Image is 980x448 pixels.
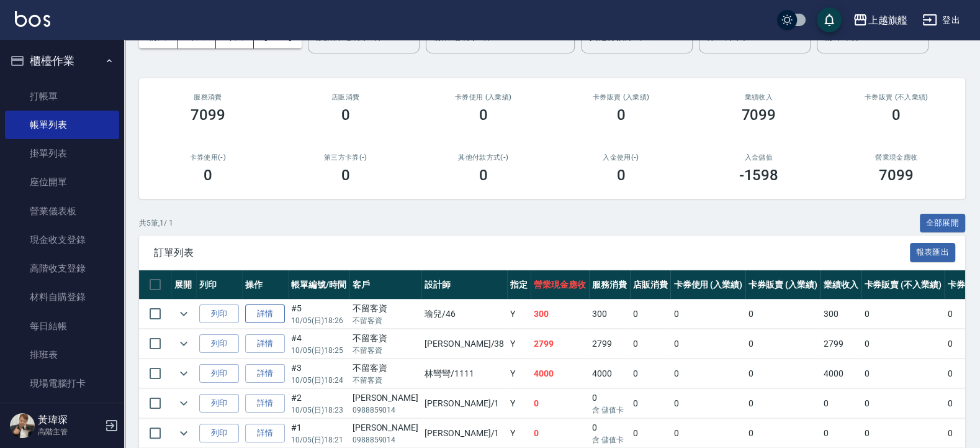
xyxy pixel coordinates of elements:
td: Y [507,419,531,448]
td: 0 [670,389,745,418]
td: 0 [630,299,671,329]
h3: 7099 [191,106,225,124]
th: 業績收入 [820,270,861,299]
td: 瑜兒 /46 [421,299,507,329]
h3: 0 [616,167,625,184]
button: 列印 [199,424,239,443]
td: 林彎彎 /1111 [421,359,507,388]
td: 2799 [589,329,630,359]
p: 不留客資 [353,315,418,326]
button: 登出 [917,9,965,32]
button: 列印 [199,304,239,324]
h3: 0 [479,167,488,184]
td: 0 [861,329,944,359]
a: 掃碼打卡 [5,398,119,426]
td: [PERSON_NAME] /38 [421,329,507,359]
td: 0 [861,419,944,448]
th: 列印 [196,270,242,299]
button: expand row [174,334,193,353]
h2: 業績收入 [704,93,812,101]
button: expand row [174,424,193,442]
h3: 7099 [741,106,776,124]
h3: 7099 [879,167,914,184]
p: 含 儲值卡 [592,405,627,416]
td: 300 [820,299,861,329]
h5: 黃瑋琛 [38,414,101,426]
h2: 營業現金應收 [842,153,950,162]
h2: 入金儲值 [704,153,812,162]
h2: 第三方卡券(-) [292,153,400,162]
h3: 0 [479,106,488,124]
h3: 0 [204,167,212,184]
td: 0 [820,419,861,448]
a: 現金收支登錄 [5,226,119,254]
div: 不留客資 [353,302,418,315]
td: #5 [288,299,349,329]
a: 營業儀表板 [5,197,119,226]
p: 共 5 筆, 1 / 1 [139,217,173,229]
td: 0 [745,329,820,359]
h3: 0 [341,106,350,124]
p: 高階主管 [38,426,101,437]
td: 4000 [589,359,630,388]
h2: 卡券使用 (入業績) [429,93,537,101]
td: [PERSON_NAME] /1 [421,419,507,448]
a: 帳單列表 [5,111,119,139]
td: Y [507,389,531,418]
a: 報表匯出 [910,246,956,258]
button: expand row [174,394,193,413]
td: [PERSON_NAME] /1 [421,389,507,418]
th: 卡券販賣 (入業績) [745,270,820,299]
td: 0 [745,299,820,329]
th: 店販消費 [630,270,671,299]
td: 0 [820,389,861,418]
button: save [817,7,842,32]
a: 高階收支登錄 [5,254,119,283]
td: 0 [670,359,745,388]
td: #4 [288,329,349,359]
th: 設計師 [421,270,507,299]
div: 不留客資 [353,362,418,375]
td: 4000 [531,359,589,388]
th: 操作 [242,270,288,299]
p: 含 儲值卡 [592,434,627,446]
td: Y [507,299,531,329]
a: 座位開單 [5,168,119,196]
button: 報表匯出 [910,243,956,262]
p: 10/05 (日) 18:25 [291,345,346,356]
h2: 入金使用(-) [567,153,675,162]
h2: 卡券販賣 (入業績) [567,93,675,101]
h2: 卡券使用(-) [154,153,262,162]
th: 卡券販賣 (不入業績) [861,270,944,299]
td: 0 [861,299,944,329]
td: 0 [670,419,745,448]
a: 排班表 [5,341,119,369]
td: 0 [861,389,944,418]
button: 櫃檯作業 [5,45,119,77]
a: 現場電腦打卡 [5,369,119,398]
button: 列印 [199,334,239,354]
td: 0 [745,419,820,448]
td: 0 [531,419,589,448]
a: 詳情 [245,424,285,443]
th: 卡券使用 (入業績) [670,270,745,299]
td: 0 [630,419,671,448]
h3: 0 [616,106,625,124]
th: 展開 [171,270,196,299]
button: 列印 [199,364,239,383]
a: 詳情 [245,304,285,324]
td: 0 [589,419,630,448]
h2: 其他付款方式(-) [429,153,537,162]
h3: 0 [892,106,901,124]
div: [PERSON_NAME] [353,421,418,434]
td: 0 [589,389,630,418]
p: 0988859014 [353,434,418,446]
td: #1 [288,419,349,448]
a: 掛單列表 [5,139,119,168]
th: 帳單編號/時間 [288,270,349,299]
span: 訂單列表 [154,247,910,259]
img: Logo [15,11,50,27]
h3: 服務消費 [154,93,262,101]
td: 0 [745,389,820,418]
div: [PERSON_NAME] [353,391,418,405]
